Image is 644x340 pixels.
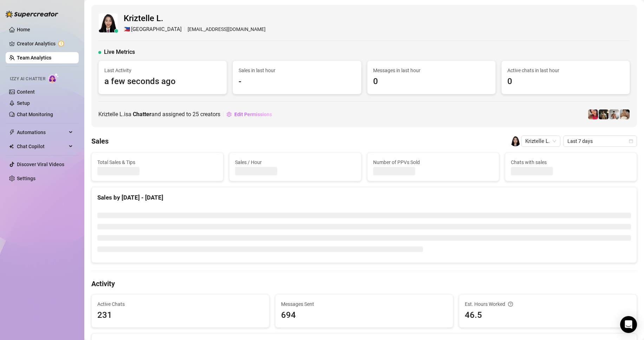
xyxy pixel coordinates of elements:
[124,25,266,34] div: [EMAIL_ADDRESS][DOMAIN_NAME]
[124,25,130,34] span: 🇵🇭
[234,112,272,117] span: Edit Permissions
[373,67,490,74] span: Messages in last hour
[226,109,272,120] button: Edit Permissions
[98,110,220,119] span: Kriztelle L. is a and assigned to creators
[465,300,631,308] div: Est. Hours Worked
[525,136,556,146] span: Kriztelle L.
[373,158,493,166] span: Number of PPVs Sold
[124,12,266,25] span: Kriztelle L.
[17,100,30,106] a: Setup
[239,75,355,88] span: -
[133,111,151,118] b: Chatter
[239,67,355,74] span: Sales in last hour
[511,158,631,166] span: Chats with sales
[599,109,609,119] img: Tony
[91,279,637,289] h4: Activity
[9,144,14,149] img: Chat Copilot
[97,193,631,202] div: Sales by [DATE] - [DATE]
[465,309,631,322] span: 46.5
[17,162,64,167] a: Discover Viral Videos
[609,109,619,119] img: aussieboy_j
[104,67,221,74] span: Last Activity
[17,176,35,181] a: Settings
[9,130,15,135] span: thunderbolt
[17,38,73,49] a: Creator Analytics exclamation-circle
[373,75,490,88] span: 0
[97,309,264,322] span: 231
[91,136,109,146] h4: Sales
[17,89,35,95] a: Content
[508,300,513,308] span: question-circle
[97,158,217,166] span: Total Sales & Tips
[97,300,264,308] span: Active Chats
[10,76,45,82] span: Izzy AI Chatter
[588,109,598,119] img: Vanessa
[104,75,221,88] span: a few seconds ago
[6,11,58,18] img: logo-BBDzfeDw.svg
[620,109,630,119] img: Aussieboy_jfree
[17,27,30,32] a: Home
[620,316,637,333] div: Open Intercom Messenger
[17,55,51,61] a: Team Analytics
[17,141,67,152] span: Chat Copilot
[281,309,447,322] span: 694
[131,25,182,34] span: [GEOGRAPHIC_DATA]
[510,136,521,146] img: Kriztelle L.
[235,158,355,166] span: Sales / Hour
[99,13,118,32] img: Kriztelle L.
[227,112,232,117] span: setting
[281,300,447,308] span: Messages Sent
[17,112,53,117] a: Chat Monitoring
[629,139,633,143] span: calendar
[507,75,624,88] span: 0
[104,48,135,56] span: Live Metrics
[507,67,624,74] span: Active chats in last hour
[193,111,199,118] span: 25
[567,136,633,146] span: Last 7 days
[17,127,67,138] span: Automations
[48,73,59,83] img: AI Chatter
